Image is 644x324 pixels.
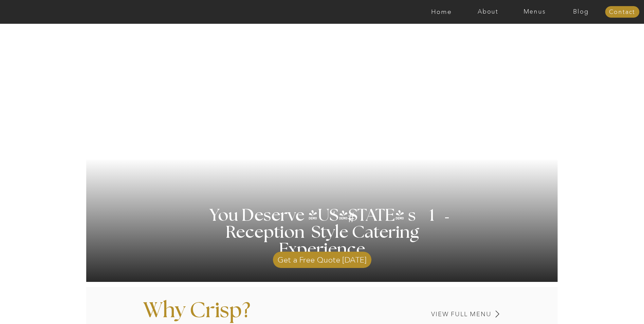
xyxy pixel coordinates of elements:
a: Menus [511,8,558,15]
a: Home [418,8,465,15]
h3: ' [320,208,348,224]
a: Blog [558,8,604,15]
h1: You Deserve [US_STATE] s 1 Reception Style Catering Experience [186,207,459,258]
a: Get a Free Quote [DATE] [273,248,371,268]
a: Contact [605,9,639,16]
a: About [465,8,511,15]
h3: ' [431,199,451,238]
a: View Full Menu [384,311,492,318]
h3: # [333,211,371,231]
